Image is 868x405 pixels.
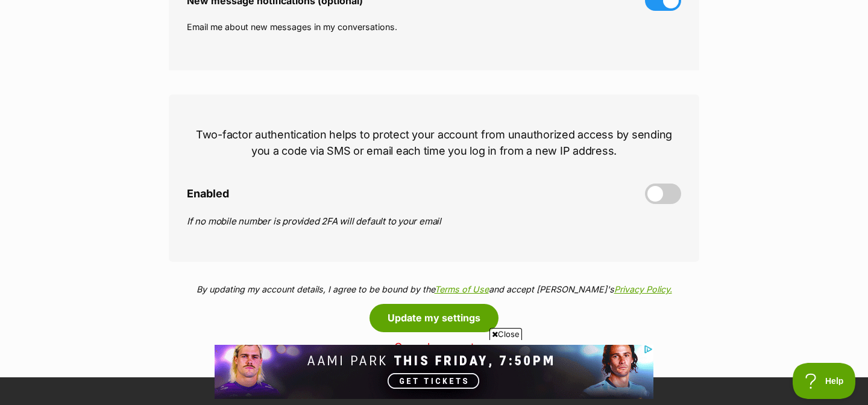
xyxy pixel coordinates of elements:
[187,215,681,229] p: If no mobile number is provided 2FA will default to your email
[187,20,681,33] p: Email me about new messages in my conversations.
[370,304,498,332] button: Update my settings
[435,284,489,294] a: Terms of Use
[215,345,653,399] iframe: Advertisement
[489,328,522,340] span: Close
[793,363,856,399] iframe: Help Scout Beacon - Open
[187,126,681,159] p: Two-factor authentication helps to protect your account from unauthorized access by sending you a...
[169,341,699,354] a: Cancel account
[169,283,699,295] p: By updating my account details, I agree to be bound by the and accept [PERSON_NAME]'s
[614,284,672,294] a: Privacy Policy.
[187,188,229,200] span: Enabled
